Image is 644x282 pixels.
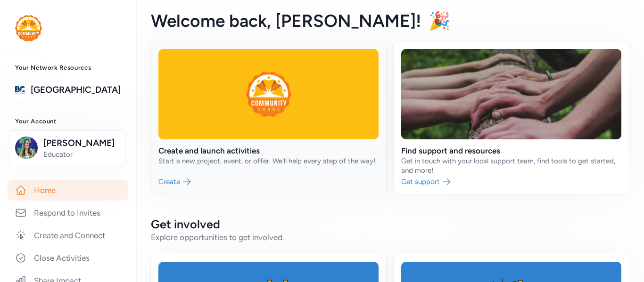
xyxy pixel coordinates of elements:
[43,137,120,150] span: [PERSON_NAME]
[15,64,121,72] h3: Your Network Resources
[151,232,629,243] div: Explore opportunities to get involved.
[9,130,126,165] button: [PERSON_NAME]Educator
[429,10,450,31] span: 🎉
[31,83,121,97] a: [GEOGRAPHIC_DATA]
[8,202,128,223] a: Respond to Invites
[15,15,42,41] img: logo
[8,225,128,246] a: Create and Connect
[8,180,128,201] a: Home
[15,118,121,125] h3: Your Account
[151,217,629,232] h2: Get involved
[8,248,128,268] a: Close Activities
[43,150,120,159] span: Educator
[151,10,421,31] span: Welcome back , [PERSON_NAME]!
[15,80,25,100] img: logo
